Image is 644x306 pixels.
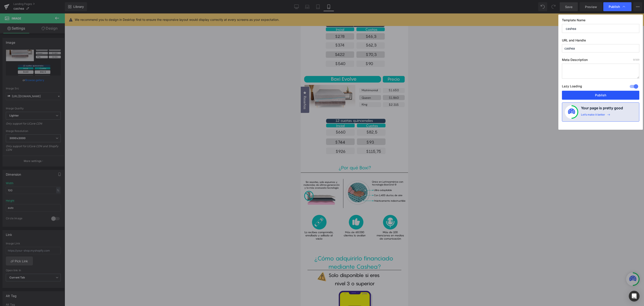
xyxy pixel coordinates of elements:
label: Template Name [562,18,639,24]
label: URL and Handle [562,38,639,44]
span: /320 [633,58,639,61]
div: Let’s make it better [581,113,605,119]
button: Publish [562,91,639,100]
img: onboarding-status.svg [568,108,575,116]
span: Publish [609,5,620,9]
label: Lazy Loading [562,83,582,91]
span: Reseñas [1,82,7,96]
span: 0 [633,58,634,61]
h4: Your page is pretty good [581,105,623,113]
div: Open Intercom Messenger [629,291,640,302]
label: Meta Description [562,58,639,64]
